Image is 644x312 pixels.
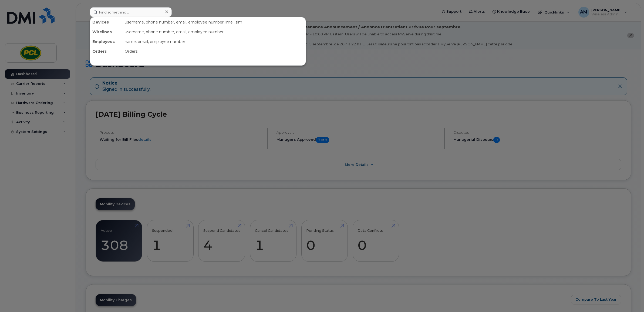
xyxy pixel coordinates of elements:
div: username, phone number, email, employee number, imei, sim [123,17,306,27]
div: Employees [90,37,123,46]
div: name, email, employee number [123,37,306,46]
div: Orders [90,46,123,56]
div: Orders [123,46,306,56]
div: Devices [90,17,123,27]
div: Wirelines [90,27,123,37]
div: username, phone number, email, employee number [123,27,306,37]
